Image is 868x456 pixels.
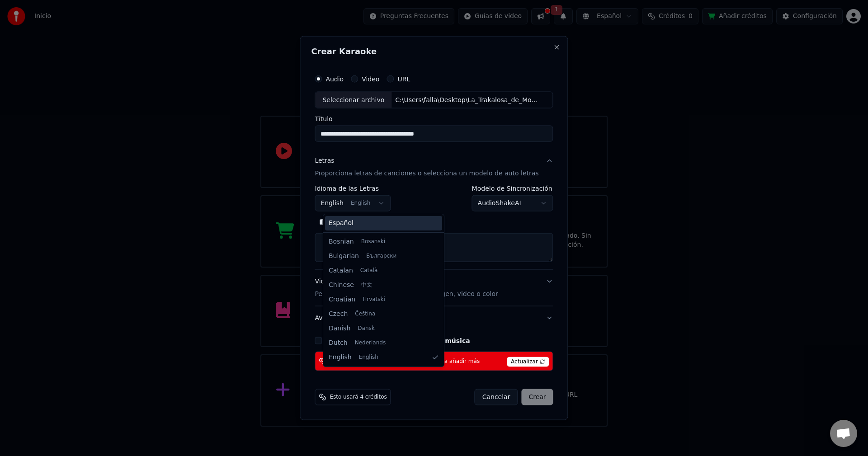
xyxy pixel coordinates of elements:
span: Català [360,267,377,274]
span: Bosnian [329,237,354,246]
span: Dutch [329,338,348,348]
span: Български [366,253,396,260]
span: Chinese [329,281,354,290]
span: Czech [329,310,348,319]
span: Bosanski [361,238,385,245]
span: Croatian [329,295,355,304]
span: Nederlands [355,339,386,347]
span: Hrvatski [363,296,385,303]
span: Español [329,219,354,228]
span: English [359,354,378,361]
span: Danish [329,324,350,333]
span: English [329,353,352,362]
span: Bulgarian [329,252,359,261]
span: 中文 [361,282,372,289]
span: Dansk [358,325,374,332]
span: Čeština [355,310,375,318]
span: Catalan [329,266,353,275]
